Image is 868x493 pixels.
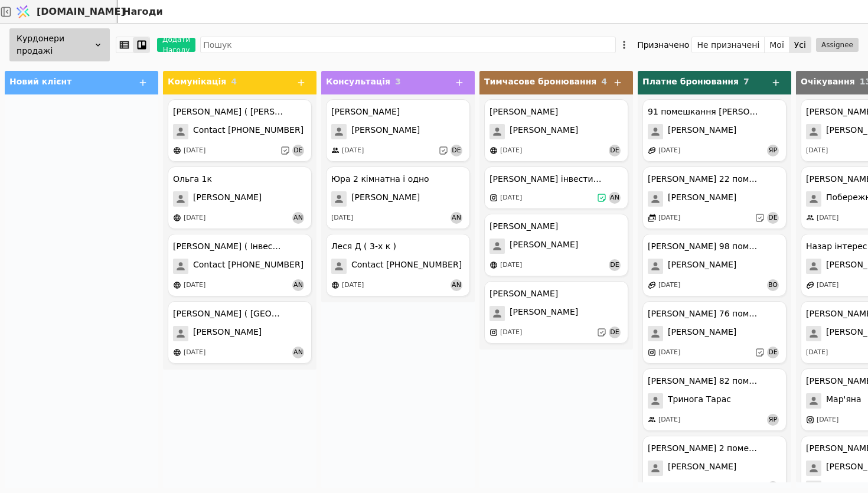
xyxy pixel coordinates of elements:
img: instagram.svg [806,416,814,424]
span: de [609,327,621,338]
div: [DATE] [806,348,828,358]
div: [DATE] [184,146,205,156]
span: [PERSON_NAME] [193,191,262,207]
span: [PERSON_NAME] [668,326,736,341]
div: 91 помешкання [PERSON_NAME] [648,106,760,118]
img: Logo [14,1,32,23]
div: [PERSON_NAME] 82 помешкання [PERSON_NAME]Тринога Тарас[DATE]Яр [642,368,787,431]
div: Курдонери продажі [9,28,110,61]
span: an [292,347,304,358]
span: an [292,212,304,224]
div: [PERSON_NAME] інвестиція 1к - 36.6[DATE]an [484,166,628,209]
span: 4 [601,77,607,86]
span: Новий клієнт [9,77,71,86]
span: Яр [767,414,779,426]
button: Мої [765,37,789,53]
span: de [767,347,779,358]
div: [PERSON_NAME] ( [GEOGRAPHIC_DATA] )[PERSON_NAME][DATE]an [168,301,312,364]
div: [PERSON_NAME][PERSON_NAME][DATE]de [484,214,628,276]
span: an [451,279,462,291]
h2: Нагоди [118,5,163,19]
span: Contact [PHONE_NUMBER] [351,259,462,274]
div: [PERSON_NAME][PERSON_NAME][DATE]de [484,99,628,162]
div: Призначено [637,37,689,53]
div: [DATE] [342,146,364,156]
div: [DATE] [184,280,205,290]
img: events.svg [648,214,656,222]
span: de [451,145,462,156]
div: [DATE] [658,348,680,358]
div: [DATE] [500,146,522,156]
img: online-store.svg [490,146,498,155]
span: an [609,192,621,204]
span: Яр [767,145,779,156]
span: an [451,212,462,224]
img: online-store.svg [490,261,498,269]
span: Мар'яна [826,393,862,409]
div: [PERSON_NAME][PERSON_NAME][DATE]de [484,281,628,344]
img: online-store.svg [173,348,181,357]
div: [PERSON_NAME] ( [GEOGRAPHIC_DATA] ) [173,308,285,320]
div: Ольга 1к [173,173,212,185]
div: [DATE] [342,280,364,290]
img: affiliate-program.svg [648,146,656,155]
div: [PERSON_NAME] 76 помешкання [PERSON_NAME] [648,308,760,320]
span: bo [767,279,779,291]
span: [PERSON_NAME] [351,124,420,139]
img: people.svg [331,146,340,155]
span: Комунікація [168,77,226,86]
span: [PERSON_NAME] [510,306,578,321]
span: Тринога Тарас [668,393,731,409]
div: [PERSON_NAME] [490,288,558,300]
div: [PERSON_NAME] ( Інвестиція ) [173,240,285,253]
img: affiliate-program.svg [648,281,656,289]
div: 91 помешкання [PERSON_NAME][PERSON_NAME][DATE]Яр [642,99,787,162]
span: [PERSON_NAME] [668,191,736,207]
div: [DATE] [331,213,353,223]
span: Contact [PHONE_NUMBER] [193,124,304,139]
div: [PERSON_NAME] 22 помешкання курдонери[PERSON_NAME][DATE]de [642,166,787,229]
span: [PERSON_NAME] [668,259,736,274]
a: Додати Нагоду [150,38,195,52]
img: online-store.svg [173,281,181,289]
div: [DATE] [500,328,522,338]
div: [PERSON_NAME] [490,106,558,118]
a: [DOMAIN_NAME] [12,1,118,23]
span: Платне бронювання [642,77,739,86]
div: [DATE] [658,415,680,425]
div: [DATE] [184,348,205,358]
div: [DATE] [658,482,680,492]
span: [PERSON_NAME] [668,461,736,476]
span: [DOMAIN_NAME] [37,5,125,19]
input: Пошук [200,37,616,53]
span: 4 [231,77,237,86]
img: affiliate-program.svg [806,281,814,289]
span: [PERSON_NAME] [510,124,578,139]
div: [DATE] [658,280,680,290]
div: [PERSON_NAME][PERSON_NAME][DATE]de [326,99,470,162]
div: [PERSON_NAME] [331,106,400,118]
span: de [767,212,779,224]
div: [DATE] [500,260,522,270]
span: [PERSON_NAME] [510,239,578,254]
img: people.svg [648,416,656,424]
span: an [292,279,304,291]
div: [DATE] [817,415,838,425]
div: [PERSON_NAME] ( [PERSON_NAME] у покупці квартири )Contact [PHONE_NUMBER][DATE]de [168,99,312,162]
span: Консультація [326,77,390,86]
span: [PERSON_NAME] [351,191,420,207]
div: Леся Д ( 3-х к )Contact [PHONE_NUMBER][DATE]an [326,234,470,296]
div: Юра 2 кімнатна і одно [331,173,429,185]
span: Contact [PHONE_NUMBER] [193,259,304,274]
div: Леся Д ( 3-х к ) [331,240,396,253]
img: instagram.svg [490,328,498,337]
div: [DATE] [500,193,522,203]
div: [PERSON_NAME] 22 помешкання курдонери [648,173,760,185]
div: [PERSON_NAME] 98 помешкання [PERSON_NAME] [648,240,760,253]
div: [PERSON_NAME] 76 помешкання [PERSON_NAME][PERSON_NAME][DATE]de [642,301,787,364]
img: online-store.svg [331,281,340,289]
button: Assignee [816,38,859,52]
div: [DATE] [184,213,205,223]
div: [DATE] [658,213,680,223]
div: [PERSON_NAME] інвестиція 1к - 36.6 [490,173,602,185]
